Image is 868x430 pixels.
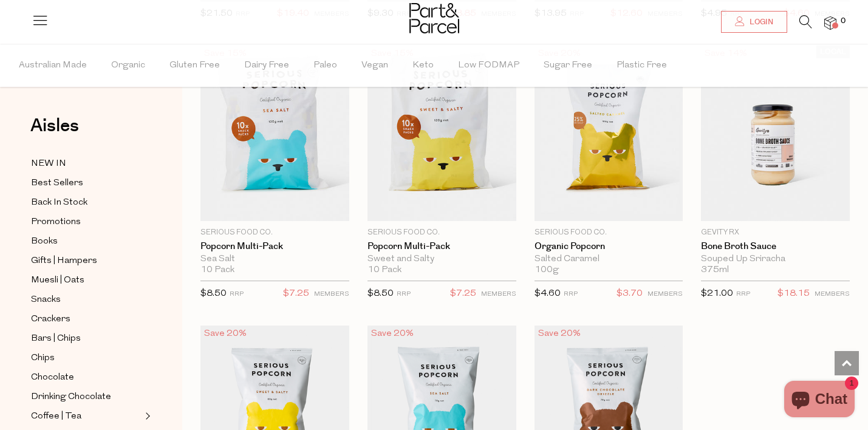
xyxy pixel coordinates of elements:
span: Drinking Chocolate [31,390,111,404]
span: Promotions [31,215,81,230]
a: Back In Stock [31,195,142,210]
a: Login [721,11,787,33]
span: $8.50 [200,289,227,298]
span: Books [31,234,58,249]
span: Gluten Free [169,44,220,87]
a: Coffee | Tea [31,409,142,424]
a: Crackers [31,312,142,327]
span: Login [747,17,773,27]
img: Popcorn Multi-Pack [200,46,349,221]
span: Australian Made [19,44,87,87]
a: Aisles [30,117,79,147]
span: Gifts | Hampers [31,254,97,268]
a: Gifts | Hampers [31,253,142,268]
span: Keto [412,44,434,87]
span: Aisles [30,112,79,139]
p: Serious Food Co. [535,227,683,238]
img: Popcorn Multi-Pack [367,46,516,221]
span: Organic [111,44,145,87]
img: Organic Popcorn [535,46,683,221]
p: Serious Food Co. [367,227,516,238]
small: MEMBERS [314,291,349,298]
a: 0 [824,16,836,29]
span: 375ml [701,265,729,276]
a: Books [31,234,142,249]
a: Muesli | Oats [31,273,142,288]
span: Crackers [31,312,70,327]
span: $7.25 [450,286,476,302]
span: $7.25 [283,286,309,302]
div: Save 20% [200,326,250,342]
small: MEMBERS [815,291,850,298]
span: 0 [838,16,849,27]
span: Back In Stock [31,196,87,210]
a: Chocolate [31,370,142,385]
div: Save 20% [535,326,584,342]
span: $4.60 [535,289,561,298]
small: RRP [564,291,578,298]
small: RRP [736,291,750,298]
inbox-online-store-chat: Shopify online store chat [781,381,858,420]
small: MEMBERS [481,291,516,298]
a: Chips [31,350,142,366]
a: Popcorn Multi-Pack [367,241,516,252]
span: 10 Pack [367,265,402,276]
span: 100g [535,265,559,276]
a: Organic Popcorn [535,241,683,252]
span: Coffee | Tea [31,409,81,424]
span: $21.00 [701,289,733,298]
span: $18.15 [777,286,810,302]
a: Promotions [31,214,142,230]
p: Gevity RX [701,227,850,238]
span: Vegan [361,44,388,87]
a: Snacks [31,292,142,307]
small: MEMBERS [648,291,683,298]
div: Save 20% [367,326,417,342]
span: Muesli | Oats [31,273,84,288]
span: Sugar Free [544,44,592,87]
span: Paleo [313,44,337,87]
span: $8.50 [367,289,394,298]
span: 10 Pack [200,265,234,276]
div: Sea Salt [200,254,349,265]
span: Chips [31,351,55,366]
small: RRP [397,291,411,298]
a: NEW IN [31,156,142,171]
span: Best Sellers [31,176,83,191]
span: NEW IN [31,157,66,171]
p: Serious Food Co. [200,227,349,238]
div: Salted Caramel [535,254,683,265]
small: RRP [230,291,244,298]
a: Best Sellers [31,176,142,191]
div: Souped Up Sriracha [701,254,850,265]
span: Plastic Free [617,44,667,87]
span: $3.70 [617,286,643,302]
span: Bars | Chips [31,332,81,346]
button: Expand/Collapse Coffee | Tea [142,409,151,423]
img: Bone Broth Sauce [701,46,850,221]
span: Snacks [31,293,61,307]
a: Bone Broth Sauce [701,241,850,252]
div: Sweet and Salty [367,254,516,265]
span: Low FODMAP [458,44,519,87]
span: Dairy Free [244,44,289,87]
span: Chocolate [31,370,74,385]
a: Drinking Chocolate [31,389,142,404]
img: Part&Parcel [409,3,459,33]
a: Bars | Chips [31,331,142,346]
a: Popcorn Multi-Pack [200,241,349,252]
